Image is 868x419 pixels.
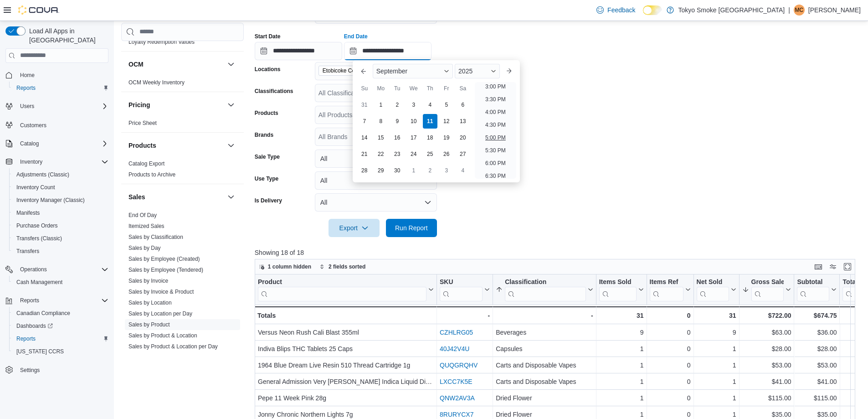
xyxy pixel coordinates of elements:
[649,278,683,287] div: Items Ref
[128,234,183,240] a: Sales by Classification
[16,310,70,317] span: Canadian Compliance
[128,343,218,350] a: Sales by Product & Location per Day
[9,307,112,320] button: Canadian Compliance
[423,163,437,178] div: day-2
[456,114,470,129] div: day-13
[599,278,637,287] div: Items Sold
[128,299,172,306] span: Sales by Location
[121,77,244,92] div: OCM
[13,333,39,344] a: Reports
[20,367,40,374] span: Settings
[607,5,635,15] span: Feedback
[751,278,784,301] div: Gross Sales
[440,278,483,301] div: SKU URL
[357,114,372,129] div: day-7
[13,321,108,331] span: Dashboards
[649,310,690,321] div: 0
[128,141,156,150] h3: Products
[128,288,194,295] span: Sales by Invoice & Product
[842,261,853,272] button: Enter fullscreen
[128,171,175,178] span: Products to Archive
[128,119,157,127] span: Price Sheet
[16,171,69,178] span: Adjustments (Classic)
[482,107,509,118] li: 4:00 PM
[13,195,108,206] span: Inventory Manager (Classic)
[458,67,473,75] span: 2025
[128,300,172,306] a: Sales by Location
[795,5,804,16] span: MC
[2,263,112,276] button: Operations
[334,219,374,237] span: Export
[357,81,372,96] div: Su
[16,295,43,306] button: Reports
[20,140,39,147] span: Catalog
[386,219,437,237] button: Run Report
[128,267,203,273] a: Sales by Employee (Tendered)
[406,147,421,161] div: day-24
[16,322,53,330] span: Dashboards
[2,100,112,113] button: Users
[258,278,426,301] div: Product
[797,278,829,301] div: Subtotal
[255,33,281,40] label: Start Date
[16,264,51,275] button: Operations
[456,81,470,96] div: Sa
[128,266,203,274] span: Sales by Employee (Tendered)
[742,360,791,371] div: $53.00
[440,394,475,402] a: QNW2AV3A
[376,67,407,75] span: September
[128,277,168,285] span: Sales by Invoice
[258,278,434,301] button: Product
[255,131,273,139] label: Brands
[258,360,434,371] div: 1964 Blue Dream Live Resin 510 Thread Cartridge 1g
[13,207,108,218] span: Manifests
[315,150,437,168] button: All
[128,192,145,202] h3: Sales
[455,64,500,78] div: Button. Open the year selector. 2025 is currently selected.
[128,278,168,284] a: Sales by Invoice
[696,278,736,301] button: Net Sold
[482,119,509,130] li: 4:30 PM
[406,163,421,178] div: day-1
[128,310,192,317] a: Sales by Location per Day
[16,156,108,167] span: Inventory
[128,171,175,178] a: Products to Archive
[13,195,88,206] a: Inventory Manager (Classic)
[505,278,586,301] div: Classification
[255,66,281,73] label: Locations
[128,60,224,69] button: OCM
[13,83,108,93] span: Reports
[255,175,278,182] label: Use Type
[13,207,43,218] a: Manifests
[406,98,421,112] div: day-3
[16,70,38,81] a: Home
[13,233,66,244] a: Transfers (Classic)
[599,327,644,338] div: 9
[128,233,183,241] span: Sales by Classification
[482,81,509,92] li: 3:00 PM
[599,278,637,301] div: Items Sold
[456,98,470,112] div: day-6
[16,295,108,306] span: Reports
[16,197,85,204] span: Inventory Manager (Classic)
[128,332,197,339] a: Sales by Product & Location
[258,327,434,338] div: Versus Neon Rush Cali Blast 355ml
[16,222,58,229] span: Purchase Orders
[439,114,454,129] div: day-12
[315,171,437,190] button: All
[16,264,108,275] span: Operations
[696,327,736,338] div: 9
[128,38,195,46] span: Loyalty Redemption Values
[128,39,195,45] a: Loyalty Redemption Values
[18,5,59,15] img: Cova
[16,209,40,217] span: Manifests
[318,66,392,76] span: Etobicoke Cool Brewing
[390,98,405,112] div: day-2
[440,362,478,369] a: QUQGRQHV
[13,169,108,180] span: Adjustments (Classic)
[16,348,64,355] span: [US_STATE] CCRS
[255,88,293,95] label: Classifications
[128,310,192,317] span: Sales by Location per Day
[742,343,791,354] div: $28.00
[20,72,35,79] span: Home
